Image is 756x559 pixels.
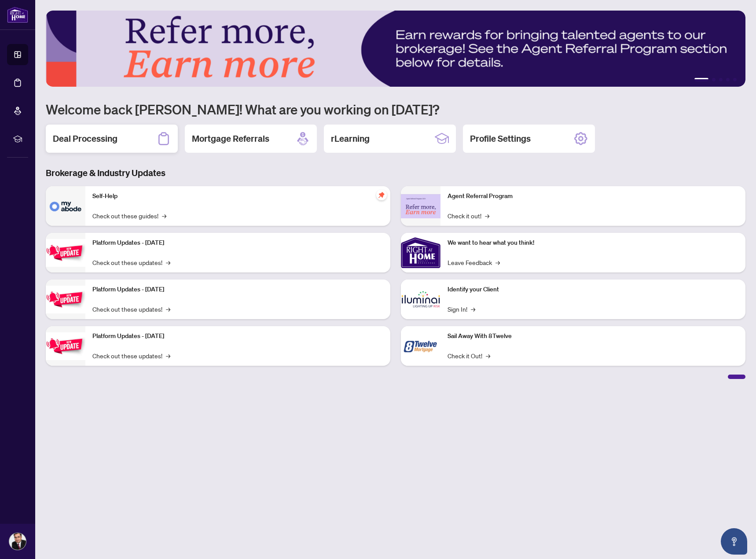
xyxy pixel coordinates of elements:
[166,351,170,360] span: →
[92,285,383,294] p: Platform Updates - [DATE]
[46,11,745,87] img: Slide 0
[448,191,738,201] p: Agent Referral Program
[92,191,383,201] p: Self-Help
[162,211,166,221] span: →
[486,351,490,360] span: →
[92,238,383,248] p: Platform Updates - [DATE]
[46,286,85,313] img: Platform Updates - July 8, 2025
[9,533,26,550] img: Profile Icon
[471,304,475,314] span: →
[7,7,28,23] img: logo
[719,78,723,81] button: 3
[448,211,489,221] a: Check it out!→
[401,326,440,366] img: Sail Away With 8Twelve
[721,528,747,555] button: Open asap
[733,78,737,81] button: 5
[726,78,730,81] button: 4
[92,351,170,360] a: Check out these updates!→
[448,285,738,294] p: Identify your Client
[46,186,85,226] img: Self-Help
[92,331,383,341] p: Platform Updates - [DATE]
[448,257,500,267] a: Leave Feedback→
[46,167,745,179] h3: Brokerage & Industry Updates
[53,132,117,145] h2: Deal Processing
[401,233,440,272] img: We want to hear what you think!
[712,78,716,81] button: 2
[166,304,170,314] span: →
[92,211,166,221] a: Check out these guides!→
[166,257,170,267] span: →
[448,304,475,314] a: Sign In!→
[376,190,387,200] span: pushpin
[331,132,370,145] h2: rLearning
[92,304,170,314] a: Check out these updates!→
[401,194,440,218] img: Agent Referral Program
[401,279,440,319] img: Identify your Client
[485,211,489,221] span: →
[46,332,85,360] img: Platform Updates - June 23, 2025
[448,351,490,360] a: Check it Out!→
[448,238,738,248] p: We want to hear what you think!
[495,257,500,267] span: →
[46,101,745,118] h1: Welcome back [PERSON_NAME]! What are you working on [DATE]?
[46,239,85,267] img: Platform Updates - July 21, 2025
[470,132,531,145] h2: Profile Settings
[192,132,269,145] h2: Mortgage Referrals
[92,257,170,267] a: Check out these updates!→
[694,78,708,81] button: 1
[448,331,738,341] p: Sail Away With 8Twelve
